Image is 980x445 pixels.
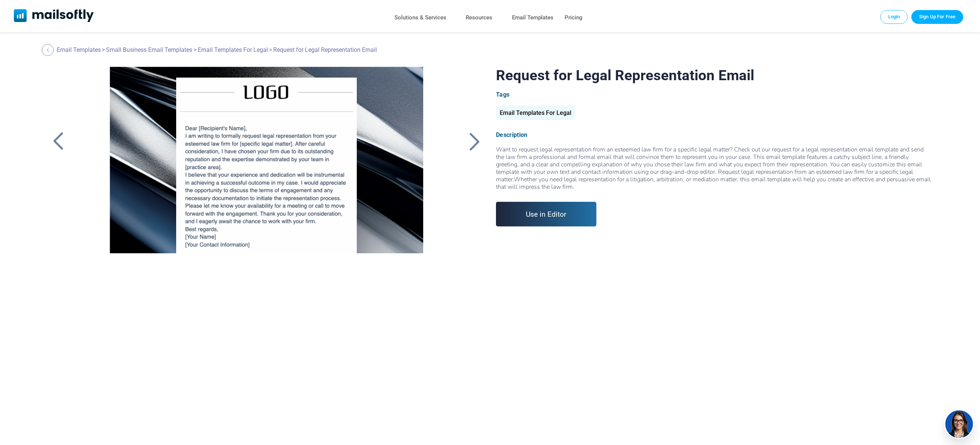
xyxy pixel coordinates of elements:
div: Description [496,131,931,138]
a: Back [465,132,484,151]
a: Login [880,10,908,23]
a: Small Business Email Templates [106,46,192,53]
a: Use in Editor [496,202,596,226]
h1: Request for Legal Representation Email [496,67,931,84]
a: Pricing [565,12,583,23]
a: Solutions & Services [394,12,446,23]
a: Email Templates [512,12,553,23]
div: Email Templates For Legal [496,106,575,120]
a: Mailsoftly [14,9,94,23]
a: Back [42,44,56,56]
a: Resources [466,12,492,23]
a: Email Templates For Legal [496,112,575,116]
a: Email Templates For Legal [198,46,268,53]
a: Trial [911,10,963,23]
a: Request for Legal Representation Email [93,67,441,253]
div: Want to request legal representation from an esteemed law firm for a specific legal matter? Check... [496,146,931,191]
div: Tags [496,91,931,98]
a: Back [49,132,68,151]
a: Email Templates [57,46,101,53]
